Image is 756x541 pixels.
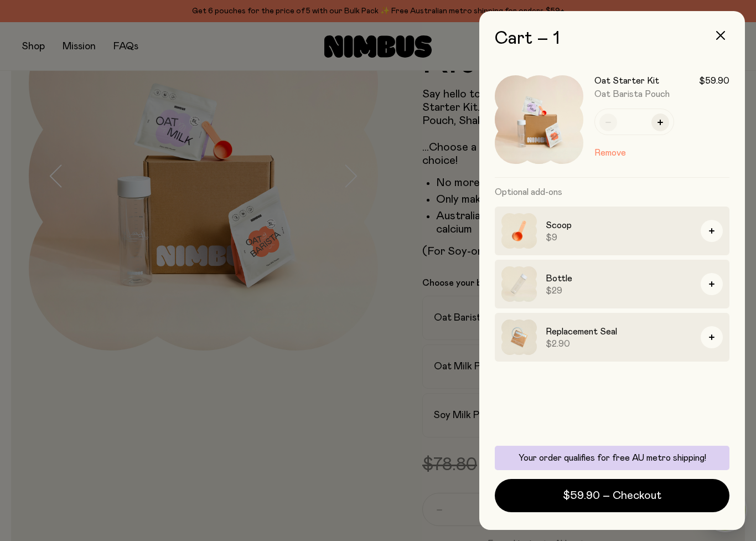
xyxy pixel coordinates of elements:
h3: Scoop [546,219,692,232]
span: $9 [546,232,692,243]
span: $59.90 – Checkout [563,488,661,503]
button: $59.90 – Checkout [495,479,729,512]
h3: Optional add-ons [495,178,729,207]
span: $59.90 [699,75,729,86]
h3: Oat Starter Kit [594,75,659,86]
h3: Bottle [546,272,692,285]
span: $29 [546,285,692,296]
span: $2.90 [546,338,692,349]
p: Your order qualifies for free AU metro shipping! [501,452,723,463]
span: Oat Barista Pouch [594,90,670,99]
button: Remove [594,146,626,159]
h2: Cart – 1 [495,29,729,49]
h3: Replacement Seal [546,325,692,338]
